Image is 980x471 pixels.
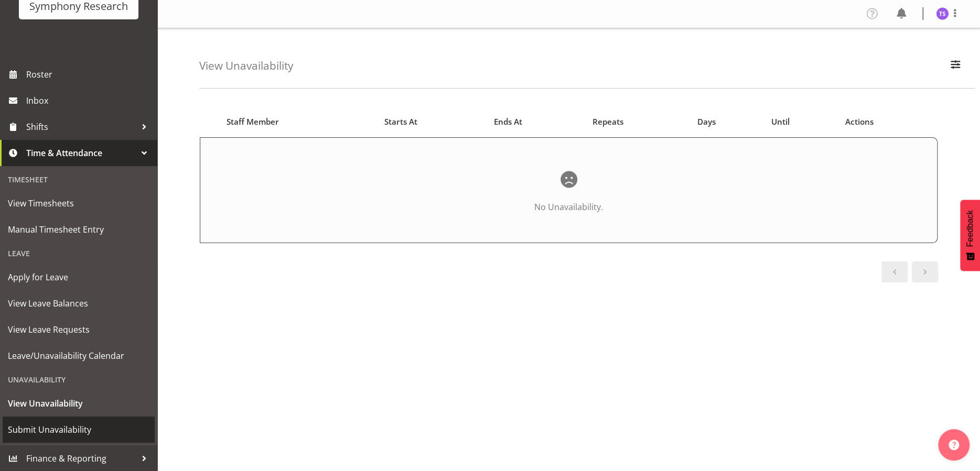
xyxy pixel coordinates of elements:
[232,201,906,213] p: No Unavailability.
[949,440,959,450] img: help-xxl-2.png
[494,116,522,128] span: Ends At
[944,54,966,78] button: Filter Employees
[3,343,155,369] a: Leave/Unavailability Calendar
[8,295,149,311] span: View Leave Balances
[8,396,149,411] span: View Unavailability
[8,322,149,337] span: View Leave Requests
[3,216,155,243] a: Manual Timesheet Entry
[8,222,149,237] span: Manual Timesheet Entry
[26,119,136,135] span: Shifts
[8,195,149,211] span: View Timesheets
[26,67,152,82] span: Roster
[3,169,155,190] div: Timesheet
[960,200,980,271] button: Feedback - Show survey
[3,390,155,417] a: View Unavailability
[965,210,975,247] span: Feedback
[3,316,155,343] a: View Leave Requests
[936,7,949,20] img: theresa-smith5660.jpg
[593,116,623,128] span: Repeats
[199,60,293,72] h4: View Unavailability
[26,451,136,466] span: Finance & Reporting
[8,422,149,437] span: Submit Unavailability
[771,116,790,128] span: Until
[3,369,155,390] div: Unavailability
[3,243,155,264] div: Leave
[384,116,417,128] span: Starts At
[697,116,715,128] span: Days
[26,145,136,161] span: Time & Attendance
[845,116,874,128] span: Actions
[8,269,149,285] span: Apply for Leave
[227,116,279,128] span: Staff Member
[3,190,155,216] a: View Timesheets
[26,93,152,108] span: Inbox
[3,290,155,316] a: View Leave Balances
[3,264,155,290] a: Apply for Leave
[8,348,149,364] span: Leave/Unavailability Calendar
[3,417,155,443] a: Submit Unavailability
